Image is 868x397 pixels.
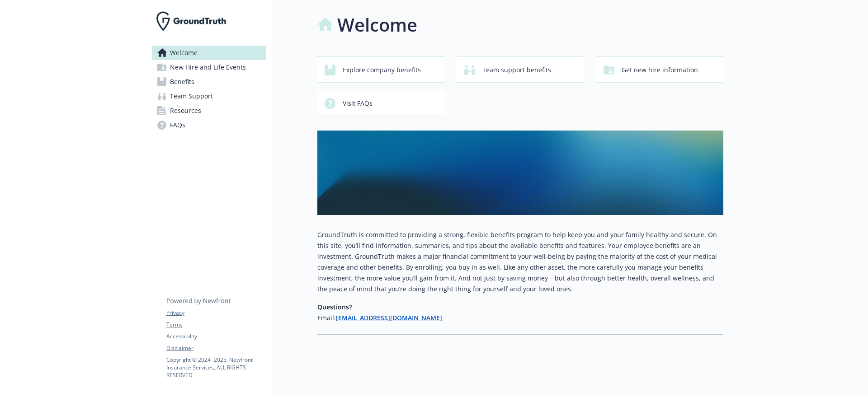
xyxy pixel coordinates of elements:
[170,60,246,75] span: New Hire and Life Events
[166,309,266,317] a: Privacy
[152,60,266,75] a: New Hire and Life Events
[317,131,723,215] img: overview page banner
[343,61,421,79] span: Explore company benefits
[317,303,352,311] strong: Questions?
[596,56,723,83] button: Get new hire information
[166,356,266,379] p: Copyright © 2024 - 2025 , Newfront Insurance Services, ALL RIGHTS RESERVED
[152,118,266,132] a: FAQs
[166,321,266,329] a: Terms
[457,56,584,83] button: Team support benefits
[170,75,194,89] span: Benefits
[317,229,723,294] p: GroundTruth is committed to providing a strong, flexible benefits program to help keep you and yo...
[170,118,185,132] span: FAQs
[482,61,551,79] span: Team support benefits
[336,313,442,322] a: [EMAIL_ADDRESS][DOMAIN_NAME]
[152,75,266,89] a: Benefits
[317,313,723,323] h6: Email:
[317,56,444,83] button: Explore company benefits
[152,46,266,60] a: Welcome
[337,11,417,38] h1: Welcome
[170,89,213,103] span: Team Support
[166,344,266,352] a: Disclaimer
[152,103,266,118] a: Resources
[152,89,266,103] a: Team Support
[170,46,198,60] span: Welcome
[343,95,373,112] span: Visit FAQs
[317,90,444,116] button: Visit FAQs
[622,61,698,79] span: Get new hire information
[170,103,201,118] span: Resources
[166,332,266,341] a: Accessibility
